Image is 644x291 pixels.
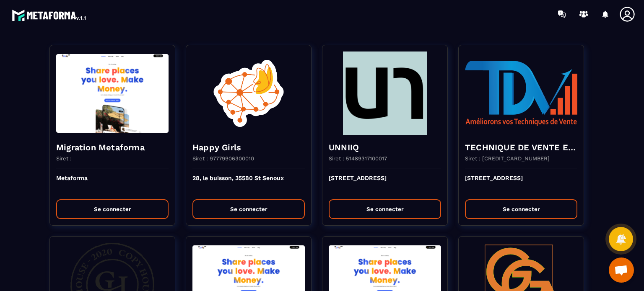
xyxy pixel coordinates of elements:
[192,175,305,193] p: 28, le buisson, 35580 St Senoux
[192,142,305,153] h4: Happy Girls
[329,199,441,219] button: Se connecter
[56,199,169,219] button: Se connecter
[56,175,169,193] p: Metaforma
[465,199,577,219] button: Se connecter
[56,52,169,135] img: funnel-background
[329,142,441,153] h4: UNNIIQ
[465,142,577,153] h4: TECHNIQUE DE VENTE EDITION
[329,175,441,193] p: [STREET_ADDRESS]
[465,175,577,193] p: [STREET_ADDRESS]
[192,52,305,135] img: funnel-background
[465,52,577,135] img: funnel-background
[56,155,72,162] p: Siret :
[192,155,254,162] p: Siret : 97779906300010
[12,8,87,23] img: logo
[609,258,634,283] a: Ouvrir le chat
[192,199,305,219] button: Se connecter
[329,52,441,135] img: funnel-background
[329,155,387,162] p: Siret : 51489317100017
[465,155,550,162] p: Siret : [CREDIT_CARD_NUMBER]
[56,142,169,153] h4: Migration Metaforma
